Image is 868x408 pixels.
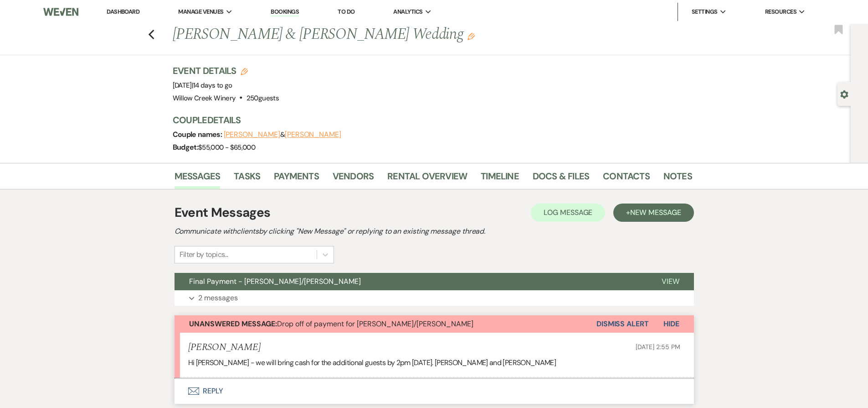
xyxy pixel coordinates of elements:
[173,142,199,152] span: Budget:
[647,273,694,290] button: View
[189,319,277,329] strong: Unanswered Message:
[198,143,255,152] span: $55,000 - $65,000
[393,7,422,16] span: Analytics
[247,94,279,103] span: 250 guests
[189,277,361,286] span: Final Payment - [PERSON_NAME]/[PERSON_NAME]
[175,226,694,237] h2: Communicate with clients by clicking "New Message" or replying to an existing message thread.
[274,169,319,189] a: Payments
[173,64,279,77] h3: Event Details
[198,292,238,304] p: 2 messages
[285,131,341,138] button: [PERSON_NAME]
[224,131,280,138] button: [PERSON_NAME]
[192,81,232,90] span: |
[765,7,796,16] span: Resources
[636,343,680,351] span: [DATE] 2:55 PM
[175,290,694,306] button: 2 messages
[603,169,650,189] a: Contacts
[107,8,139,16] a: Dashboard
[173,94,236,103] span: Willow Creek Winery
[175,273,647,290] button: Final Payment - [PERSON_NAME]/[PERSON_NAME]
[481,169,519,189] a: Timeline
[387,169,467,189] a: Rental Overview
[175,378,694,404] button: Reply
[630,208,681,217] span: New Message
[533,169,589,189] a: Docs & Files
[173,130,224,139] span: Couple names:
[224,130,341,139] span: &
[173,81,232,90] span: [DATE]
[43,2,78,21] img: Weven Logo
[338,8,354,16] a: To Do
[180,249,228,260] div: Filter by topics...
[663,319,679,329] span: Hide
[175,169,221,189] a: Messages
[840,89,848,98] button: Open lead details
[173,114,683,126] h3: Couple Details
[544,208,592,217] span: Log Message
[188,357,680,369] p: Hi [PERSON_NAME] - we will bring cash for the additional guests by 2pm [DATE]. [PERSON_NAME] and ...
[692,7,718,16] span: Settings
[649,315,694,333] button: Hide
[189,319,473,329] span: Drop off of payment for [PERSON_NAME]/[PERSON_NAME]
[271,8,299,16] a: Bookings
[333,169,374,189] a: Vendors
[193,81,232,90] span: 14 days to go
[175,203,271,222] h1: Event Messages
[662,277,679,286] span: View
[531,204,605,222] button: Log Message
[188,342,261,353] h5: [PERSON_NAME]
[467,32,475,40] button: Edit
[596,315,649,333] button: Dismiss Alert
[613,204,693,222] button: +New Message
[178,7,223,16] span: Manage Venues
[234,169,260,189] a: Tasks
[175,315,596,333] button: Unanswered Message:Drop off of payment for [PERSON_NAME]/[PERSON_NAME]
[663,169,692,189] a: Notes
[173,24,581,46] h1: [PERSON_NAME] & [PERSON_NAME] Wedding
